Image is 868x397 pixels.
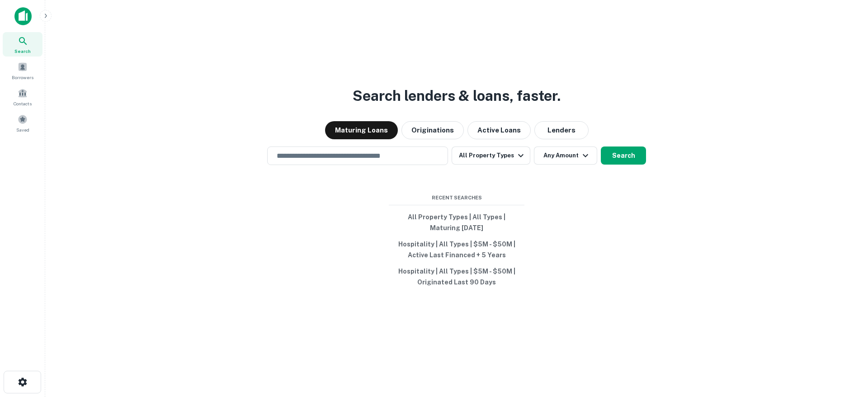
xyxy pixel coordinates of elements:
span: Contacts [14,100,32,107]
span: Recent Searches [389,194,524,202]
button: Hospitality | All Types | $5M - $50M | Active Last Financed + 5 Years [389,236,524,263]
a: Search [3,32,42,57]
button: Active Loans [467,121,531,139]
img: capitalize-icon.png [14,7,32,25]
span: Borrowers [12,74,33,81]
a: Saved [3,111,42,135]
button: Originations [401,121,464,139]
a: Borrowers [3,58,42,83]
span: Saved [16,126,29,133]
h3: Search lenders & loans, faster. [353,85,561,107]
button: Maturing Loans [325,121,398,139]
span: Search [14,47,31,55]
button: Any Amount [534,147,597,165]
button: Search [601,147,646,165]
button: Hospitality | All Types | $5M - $50M | Originated Last 90 Days [389,263,524,290]
a: Contacts [3,85,42,109]
iframe: Chat Widget [823,325,868,368]
button: All Property Types [452,147,530,165]
button: All Property Types | All Types | Maturing [DATE] [389,209,524,236]
button: Lenders [534,121,589,139]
